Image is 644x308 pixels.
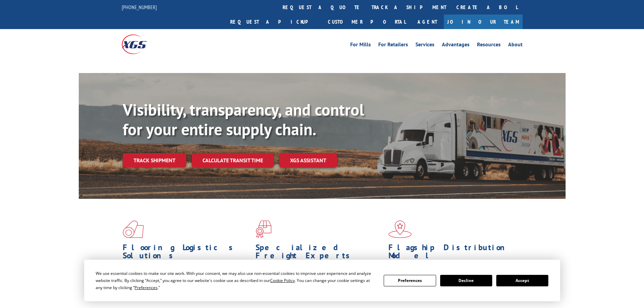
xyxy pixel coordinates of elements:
[444,15,523,29] a: Join Our Team
[384,275,436,286] button: Preferences
[84,260,560,301] div: Cookie Consent Prompt
[415,42,434,49] a: Services
[388,220,412,238] img: xgs-icon-flagship-distribution-model-red
[122,4,157,10] a: [PHONE_NUMBER]
[350,42,371,49] a: For Mills
[225,15,323,29] a: Request a pickup
[477,42,501,49] a: Resources
[270,278,295,283] span: Cookie Policy
[496,275,548,286] button: Accept
[123,220,144,238] img: xgs-icon-total-supply-chain-intelligence-red
[256,243,383,263] h1: Specialized Freight Experts
[135,285,158,290] span: Preferences
[323,15,411,29] a: Customer Portal
[96,270,376,291] div: We use essential cookies to make our site work. With your consent, we may also use non-essential ...
[378,42,408,49] a: For Retailers
[440,275,492,286] button: Decline
[442,42,470,49] a: Advantages
[508,42,523,49] a: About
[411,15,444,29] a: Agent
[388,243,516,263] h1: Flagship Distribution Model
[123,243,251,263] h1: Flooring Logistics Solutions
[123,99,364,140] b: Visibility, transparency, and control for your entire supply chain.
[279,153,337,168] a: XGS ASSISTANT
[123,153,186,167] a: Track shipment
[256,220,271,238] img: xgs-icon-focused-on-flooring-red
[192,153,274,168] a: Calculate transit time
